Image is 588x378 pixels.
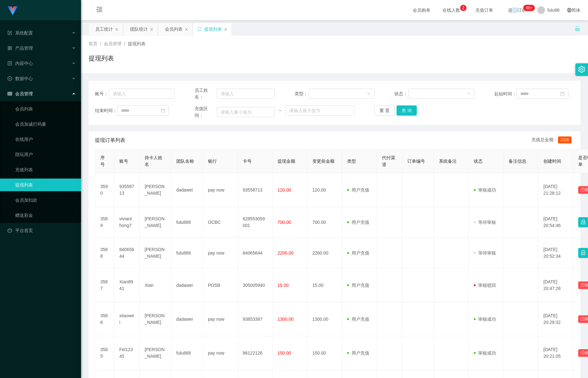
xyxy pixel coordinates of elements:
[538,207,573,238] td: [DATE] 20:54:46
[217,107,275,117] input: 请输入最小值为
[114,238,140,268] td: 84065644
[204,23,222,35] div: 提现列表
[95,136,125,144] span: 提现订单列表
[394,91,408,97] span: 状态：
[347,220,369,225] span: 用户充值
[307,173,342,207] td: 120.00
[89,0,110,21] i: 图标: menu-fold
[171,207,203,238] td: fulu888
[8,91,33,96] span: 会员管理
[505,8,529,12] span: 提现订单
[114,173,140,207] td: 93558713
[208,159,217,164] span: 银行
[467,92,471,96] i: 图标: down
[95,107,117,114] span: 结束时间：
[238,173,272,207] td: 93558713
[161,108,165,113] i: 图标: calendar
[95,268,114,302] td: 3587
[560,91,565,96] i: 图标: calendar
[197,27,202,31] i: 图标: sync
[176,159,194,164] span: 团队名称
[439,8,463,12] span: 在线人数
[460,5,466,11] sup: 2
[8,61,12,66] i: 图标: profile
[145,155,162,167] span: 持卡人姓名
[238,238,272,268] td: 84065644
[203,336,238,370] td: pay now
[95,91,109,97] span: 账号：
[397,105,417,116] button: 查 询
[171,336,203,370] td: fulu888
[509,159,526,164] span: 备注信息
[109,89,175,99] input: 请输入
[8,76,33,81] span: 数据中心
[100,155,105,167] span: 序号
[278,159,295,164] span: 提现金额
[95,336,114,370] td: 3585
[347,187,369,192] span: 用户充值
[307,302,342,336] td: 1300.00
[474,317,496,322] span: 审核成功
[15,179,76,191] a: 提现列表
[203,268,238,302] td: POSB
[578,66,585,73] i: 图标: setting
[165,23,183,35] div: 会员列表
[278,187,291,192] span: 120.00
[407,159,425,164] span: 订单编号
[203,302,238,336] td: pay now
[8,6,18,15] img: logo.9652507e.png
[494,91,516,97] span: 起始时间：
[171,302,203,336] td: dadawei
[140,302,171,336] td: [PERSON_NAME]
[15,148,76,161] a: 陪玩用户
[538,336,573,370] td: [DATE] 20:21:05
[15,194,76,206] a: 会员加扣款
[347,250,369,255] span: 用户充值
[150,28,153,31] i: 图标: close
[95,302,114,336] td: 3586
[307,207,342,238] td: 700.00
[538,302,573,336] td: [DATE] 20:29:32
[114,302,140,336] td: xiiaowei
[538,238,573,268] td: [DATE] 20:52:34
[285,105,354,116] input: 请输入最大值为
[238,336,272,370] td: 86122126
[278,250,294,255] span: 2200.00
[367,92,371,96] i: 图标: down
[462,5,465,11] p: 2
[474,187,496,192] span: 审核成功
[278,317,294,322] span: 1300.00
[278,283,289,288] span: 15.00
[567,8,572,12] i: 图标: global
[474,159,483,164] span: 状态
[347,159,356,164] span: 类型
[523,5,535,11] sup: 222
[15,209,76,222] a: 赠送彩金
[95,238,114,268] td: 3588
[95,23,113,35] div: 员工统计
[224,28,228,31] i: 图标: close
[114,268,140,302] td: Xian8941
[543,159,561,164] span: 创建时间
[307,336,342,370] td: 150.00
[15,118,76,130] a: 会员加减打码量
[128,41,146,46] span: 提现列表
[295,91,309,97] span: 类型：
[195,87,217,100] span: 员工姓名：
[95,173,114,207] td: 3590
[124,41,125,46] span: /
[8,76,12,81] i: 图标: check-circle-o
[104,41,122,46] span: 会员管理
[347,283,369,288] span: 用户充值
[8,46,12,50] i: 图标: appstore-o
[217,89,275,99] input: 请输入
[238,302,272,336] td: 93853387
[89,41,97,46] span: 首页
[347,317,369,322] span: 用户充值
[171,238,203,268] td: fulu888
[374,105,395,116] button: 重 置
[100,41,101,46] span: /
[195,105,217,119] span: 充值区间：
[275,107,285,114] span: ~
[203,173,238,207] td: pay now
